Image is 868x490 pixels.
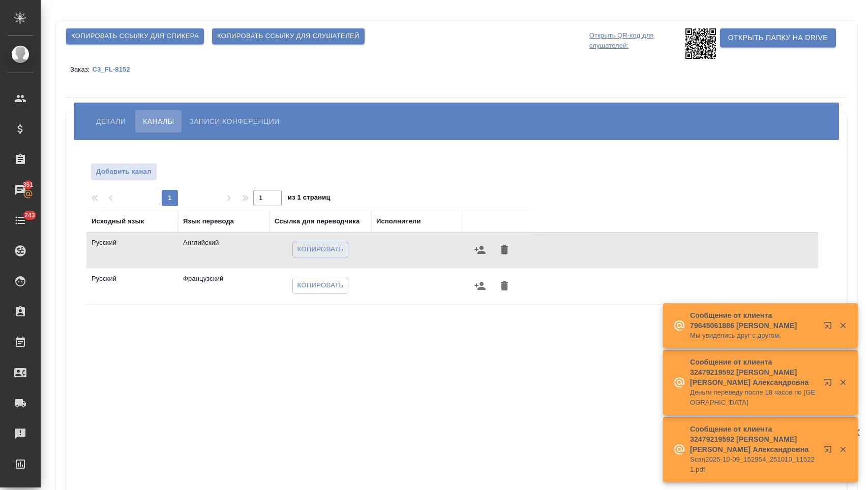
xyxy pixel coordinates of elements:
[3,208,38,233] a: 243
[297,280,344,291] span: Копировать
[70,66,92,73] p: Заказ:
[728,31,828,44] span: Открыть папку на Drive
[86,269,178,304] td: Русский
[17,180,40,190] span: 351
[690,357,817,387] p: Сообщение от клиента 32479219592 [PERSON_NAME] [PERSON_NAME] Александровна
[91,163,157,181] button: Добавить канал
[376,216,421,226] div: Исполнители
[66,28,204,44] button: Копировать ссылку для спикера
[3,177,38,203] a: 351
[720,28,836,47] button: Открыть папку на Drive
[18,210,41,220] span: 243
[832,445,853,454] button: Закрыть
[818,372,842,397] button: Открыть в новой вкладке
[288,191,331,206] span: из 1 страниц
[292,242,349,257] button: Копировать
[86,233,178,268] td: Русский
[818,315,842,340] button: Открыть в новой вкладке
[71,30,199,42] span: Копировать ссылку для спикера
[690,331,817,341] p: Мы увиделись друг с другом.
[92,65,137,73] a: C3_FL-8152
[492,238,517,262] button: Удалить канал
[589,28,683,59] p: Открыть QR-код для слушателей:
[189,115,279,127] span: Записи конференции
[96,166,152,178] span: Добавить канал
[468,238,492,262] button: Назначить исполнителей
[96,115,126,127] span: Детали
[183,216,234,226] div: Язык перевода
[832,321,853,330] button: Закрыть
[92,216,144,226] div: Исходный язык
[690,454,817,475] p: Scan2025-10-09_152954_251010_115221.pdf
[217,30,360,42] span: Копировать ссылку для слушателей
[178,269,270,304] td: Французский
[690,424,817,454] p: Сообщение от клиента 32479219592 [PERSON_NAME] [PERSON_NAME] Александровна
[468,274,492,298] button: Назначить исполнителей
[297,244,344,255] span: Копировать
[832,378,853,387] button: Закрыть
[143,115,174,127] span: Каналы
[690,310,817,331] p: Сообщение от клиента 79645061886 [PERSON_NAME]
[292,278,349,293] button: Копировать
[818,439,842,464] button: Открыть в новой вкладке
[690,387,817,408] p: Деньги переведу после 18 часов по [GEOGRAPHIC_DATA]
[275,216,360,226] div: Ссылка для переводчика
[212,28,365,44] button: Копировать ссылку для слушателей
[492,274,517,298] button: Удалить канал
[178,233,270,268] td: Английский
